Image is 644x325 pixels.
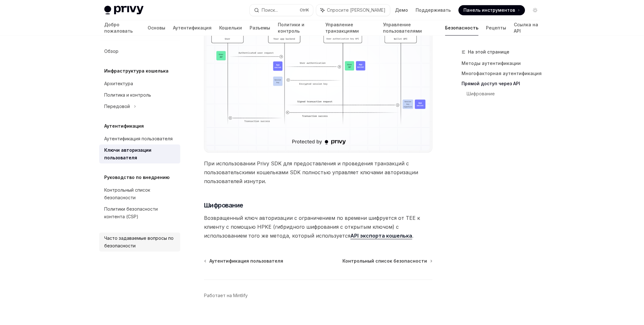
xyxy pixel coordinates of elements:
[342,258,432,264] a: Контрольный список безопасности
[104,235,174,248] font: Часто задаваемые вопросы по безопасности
[99,46,180,57] a: Обзор
[204,215,420,239] font: Возвращенный ключ авторизации с ограничением по времени шифруется от TEE к клиенту с помощью HPKE...
[219,25,242,30] font: Кошельки
[342,258,427,264] font: Контрольный список безопасности
[204,160,418,184] font: При использовании Privy SDK для предоставления и проведения транзакций с пользовательскими кошель...
[104,136,173,141] font: Аутентификация пользователя
[467,89,545,99] a: Шифрование
[148,25,165,30] font: Основы
[104,48,118,54] font: Обзор
[445,20,478,35] a: Безопасность
[205,258,283,264] a: Аутентификация пользователя
[462,61,521,66] font: Методы аутентификации
[99,233,180,252] a: Часто задаваемые вопросы по безопасности
[209,258,283,264] font: Аутентификация пользователя
[204,293,248,298] font: Работает на Mintlify
[445,25,478,30] font: Безопасность
[173,20,212,35] a: Аутентификация
[530,5,540,15] button: Включить темный режим
[350,233,412,239] a: API экспорта кошелька
[104,104,130,109] font: Передовой
[462,71,542,76] font: Многофакторная аутентификация
[173,25,212,30] font: Аутентификация
[486,20,506,35] a: Рецепты
[325,20,375,35] a: Управление транзакциями
[514,22,538,34] font: Ссылка на API
[262,7,278,13] font: Поиск...
[468,49,509,54] font: На этой странице
[278,20,318,35] a: Политики и контроль
[306,8,309,12] font: K
[104,68,169,73] font: Инфраструктура кошелька
[383,20,437,35] a: Управление пользователями
[395,7,408,13] a: Демо
[395,7,408,13] font: Демо
[412,233,413,239] font: .
[104,175,169,180] font: Руководство по внедрению
[514,20,540,35] a: Ссылка на API
[383,22,422,34] font: Управление пользователями
[250,25,270,30] font: Разъемы
[99,133,180,144] a: Аутентификация пользователя
[486,25,506,30] font: Рецепты
[99,203,180,222] a: Политики безопасности контента (CSP)
[104,187,150,200] font: Контрольный список безопасности
[204,292,248,299] a: Работает на Mintlify
[350,233,412,239] font: API экспорта кошелька
[104,6,143,15] img: светлый логотип
[463,7,515,13] font: Панель инструментов
[219,20,242,35] a: Кошельки
[99,78,180,89] a: Архитектура
[104,206,158,219] font: Политики безопасности контента (CSP)
[99,89,180,101] a: Политика и контроль
[148,20,165,35] a: Основы
[416,7,451,13] font: Поддерживать
[278,22,304,34] font: Политики и контроль
[104,123,144,129] font: Аутентификация
[462,68,545,79] a: Многофакторная аутентификация
[325,22,359,34] font: Управление транзакциями
[462,58,545,68] a: Методы аутентификации
[104,81,133,86] font: Архитектура
[104,20,140,35] a: Добро пожаловать
[300,8,306,12] font: Ctrl
[104,147,151,160] font: Ключи авторизации пользователя
[99,144,180,163] a: Ключи авторизации пользователя
[99,184,180,203] a: Контрольный список безопасности
[207,9,430,150] img: Ключи авторизации пользователей на стороне сервера
[104,92,151,98] font: Политика и контроль
[462,79,545,89] a: Прямой доступ через API
[250,4,313,16] button: Поиск...CtrlK
[204,201,243,209] font: Шифрование
[416,7,451,13] a: Поддерживать
[462,81,520,86] font: Прямой доступ через API
[467,91,495,96] font: Шифрование
[458,5,525,15] a: Панель инструментов
[250,20,270,35] a: Разъемы
[104,22,133,34] font: Добро пожаловать
[316,4,390,16] button: Спросите [PERSON_NAME]
[327,7,386,13] font: Спросите [PERSON_NAME]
